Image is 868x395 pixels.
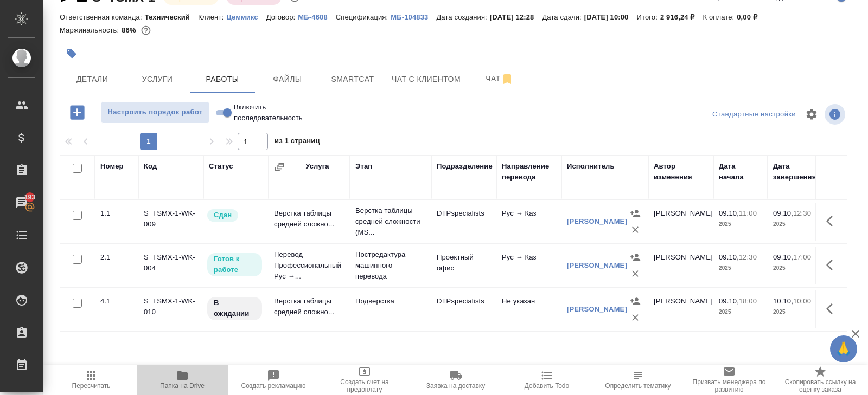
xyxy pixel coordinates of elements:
[122,26,138,34] p: 86%
[327,73,379,86] span: Smartcat
[100,296,133,307] div: 4.1
[410,365,501,395] button: Заявка на доставку
[234,102,312,124] span: Включить последовательность
[773,307,816,318] p: 2025
[773,209,793,217] p: 09.10,
[496,290,561,328] td: Не указан
[496,203,561,241] td: Рус → Каз
[501,365,592,395] button: Добавить Todo
[690,378,768,393] span: Призвать менеджера по развитию
[138,203,203,241] td: S_TSMX-1-WK-009
[636,13,660,21] p: Итого:
[100,208,133,219] div: 1.1
[226,12,266,21] a: Цеммикс
[107,106,203,119] span: Настроить порядок работ
[206,252,263,277] div: Исполнитель может приступить к работе
[567,305,627,313] a: [PERSON_NAME]
[298,13,335,21] p: МБ-4608
[739,253,757,261] p: 12:30
[214,297,256,319] p: В ожидании
[228,365,319,395] button: Создать рекламацию
[431,247,496,284] td: Проектный офис
[274,161,285,172] button: Сгруппировать
[139,23,153,37] button: 332.30 RUB;
[830,335,857,362] button: 🙏
[145,13,198,21] p: Технический
[144,161,157,172] div: Код
[719,297,739,305] p: 09.10,
[46,365,137,395] button: Пересчитать
[266,13,298,21] p: Договор:
[60,26,122,34] p: Маржинальность:
[719,219,762,230] p: 2025
[525,382,569,390] span: Добавить Todo
[648,203,713,241] td: [PERSON_NAME]
[319,365,410,395] button: Создать счет на предоплату
[542,13,584,21] p: Дата сдачи:
[820,252,846,278] button: Здесь прячутся важные кнопки
[241,382,306,390] span: Создать рекламацию
[298,12,335,21] a: МБ-4608
[392,73,461,86] span: Чат с клиентом
[431,203,496,241] td: DTPspecialists
[138,290,203,328] td: S_TSMX-1-WK-010
[138,247,203,284] td: S_TSMX-1-WK-004
[490,13,542,21] p: [DATE] 12:28
[834,338,853,360] span: 🙏
[605,382,671,390] span: Определить тематику
[627,293,643,309] button: Назначить
[18,192,42,203] span: 193
[355,161,372,172] div: Этап
[719,209,739,217] p: 09.10,
[719,263,762,274] p: 2025
[160,382,205,390] span: Папка на Drive
[269,203,350,241] td: Верстка таблицы средней сложно...
[737,13,765,21] p: 0,00 ₽
[391,13,436,21] p: МБ-104833
[627,266,643,282] button: Удалить
[627,309,643,326] button: Удалить
[648,247,713,284] td: [PERSON_NAME]
[820,208,846,234] button: Здесь прячутся важные кнопки
[502,161,556,183] div: Направление перевода
[226,13,266,21] p: Цеммикс
[305,161,329,172] div: Услуга
[719,161,762,183] div: Дата начала
[775,365,866,395] button: Скопировать ссылку на оценку заказа
[474,72,526,86] span: Чат
[567,261,627,269] a: [PERSON_NAME]
[496,247,561,284] td: Рус → Каз
[739,209,757,217] p: 11:00
[269,244,350,287] td: Перевод Профессиональный Рус →...
[214,254,256,275] p: Готов к работе
[431,290,496,328] td: DTPspecialists
[773,161,816,183] div: Дата завершения
[710,106,799,123] div: split button
[660,13,703,21] p: 2 916,24 ₽
[196,73,248,86] span: Работы
[436,13,489,21] p: Дата создания:
[773,253,793,261] p: 09.10,
[703,13,737,21] p: К оплате:
[209,161,233,172] div: Статус
[781,378,859,393] span: Скопировать ссылку на оценку заказа
[719,253,739,261] p: 09.10,
[355,296,426,307] p: Подверстка
[391,12,436,21] a: МБ-104833
[3,189,41,216] a: 193
[261,73,314,86] span: Файлы
[719,307,762,318] p: 2025
[584,13,637,21] p: [DATE] 10:00
[131,73,183,86] span: Услуги
[793,253,811,261] p: 17:00
[325,378,404,393] span: Создать счет на предоплату
[793,209,811,217] p: 12:30
[214,210,232,221] p: Сдан
[684,365,775,395] button: Призвать менеджера по развитию
[100,161,124,172] div: Номер
[773,297,793,305] p: 10.10,
[66,73,118,86] span: Детали
[355,205,426,238] p: Верстка таблицы средней сложности (MS...
[336,13,391,21] p: Спецификация:
[627,222,643,238] button: Удалить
